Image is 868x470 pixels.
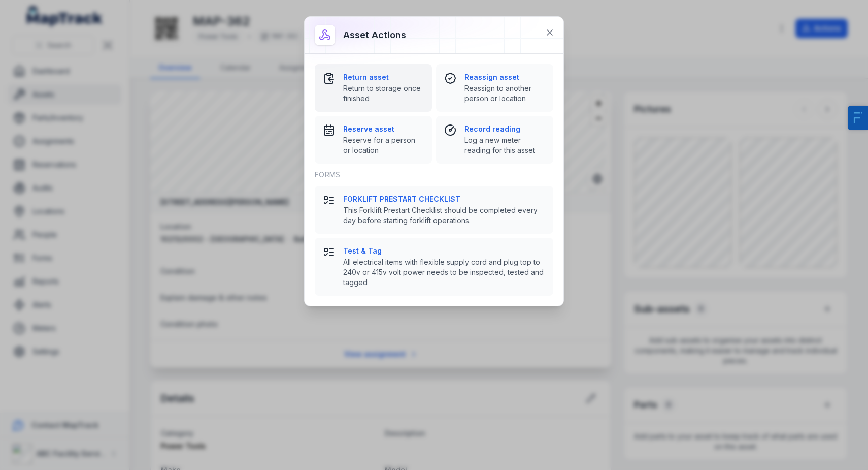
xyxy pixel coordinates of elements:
[343,246,545,256] strong: Test & Tag
[343,124,424,134] strong: Reserve asset
[343,205,545,226] span: This Forklift Prestart Checklist should be completed every day before starting forklift operations.
[464,83,545,104] span: Reassign to another person or location
[464,124,545,134] strong: Record reading
[315,116,432,164] button: Reserve assetReserve for a person or location
[343,135,424,155] span: Reserve for a person or location
[343,28,406,42] h3: Asset actions
[315,238,553,296] button: Test & TagAll electrical items with flexible supply cord and plug top to 240v or 415v volt power ...
[464,135,545,155] span: Log a new meter reading for this asset
[315,164,553,186] div: Forms
[315,64,432,112] button: Return assetReturn to storage once finished
[436,116,553,164] button: Record readingLog a new meter reading for this asset
[464,72,545,82] strong: Reassign asset
[343,194,545,204] strong: FORKLIFT PRESTART CHECKLIST
[343,83,424,104] span: Return to storage once finished
[343,72,424,82] strong: Return asset
[436,64,553,112] button: Reassign assetReassign to another person or location
[315,186,553,234] button: FORKLIFT PRESTART CHECKLISTThis Forklift Prestart Checklist should be completed every day before ...
[343,257,545,288] span: All electrical items with flexible supply cord and plug top to 240v or 415v volt power needs to b...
